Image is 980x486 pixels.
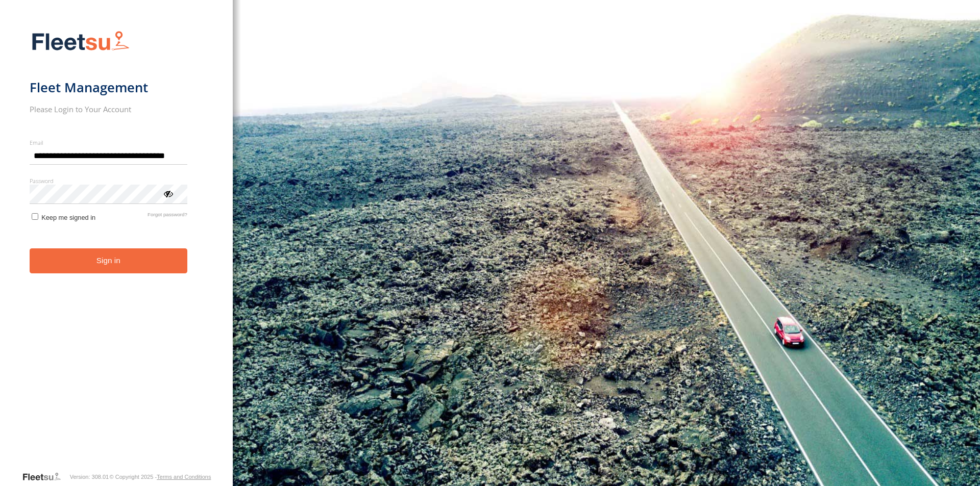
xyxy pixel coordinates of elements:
[30,104,187,114] h2: Please Login to Your Account
[110,474,211,480] div: © Copyright 2025 -
[41,214,95,221] span: Keep me signed in
[30,79,187,96] h1: Fleet Management
[70,474,109,480] div: Version: 308.01
[148,212,187,221] a: Forgot password?
[157,474,211,480] a: Terms and Conditions
[30,24,204,471] form: main
[32,213,38,220] input: Keep me signed in
[30,177,187,185] label: Password
[30,139,187,146] label: Email
[163,188,173,198] div: ViewPassword
[30,248,187,273] button: Sign in
[30,29,132,55] img: Fleetsu
[22,472,69,482] a: Visit our Website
